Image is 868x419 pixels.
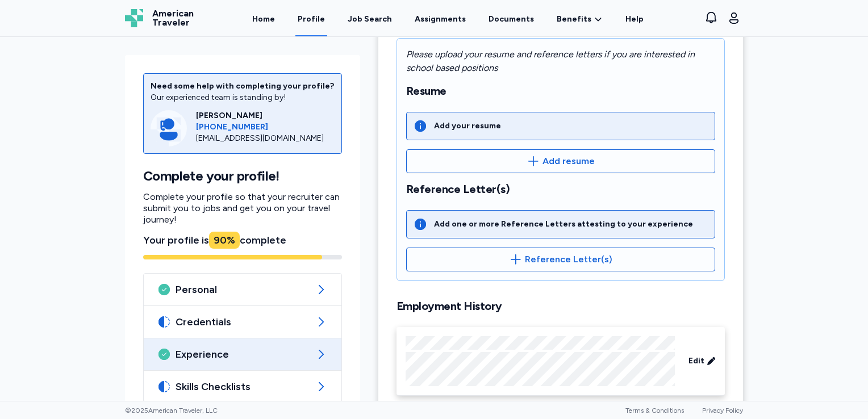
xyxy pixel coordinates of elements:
span: Add resume [542,154,595,168]
button: Add resume [406,149,715,173]
div: Job Search [348,14,392,25]
div: [PERSON_NAME] [196,110,335,121]
span: Experience [176,347,310,361]
img: Logo [125,9,143,27]
a: [PHONE_NUMBER] [196,121,335,133]
div: Please upload your resume and reference letters if you are interested in school based positions [406,48,715,75]
div: Your profile is complete [143,232,342,248]
a: Benefits [557,14,603,25]
div: Our experienced team is standing by! [151,92,335,103]
img: Consultant [151,110,187,146]
h2: Resume [406,84,715,98]
div: Add your resume [434,120,501,132]
h1: Complete your profile! [143,167,342,185]
span: Reference Letter(s) [525,253,612,266]
h2: Reference Letter(s) [406,182,715,196]
span: Personal [176,283,310,296]
span: Benefits [557,14,591,25]
button: Reference Letter(s) [406,248,715,271]
span: American Traveler [152,9,194,27]
p: Complete your profile so that your recruiter can submit you to jobs and get you on your travel jo... [143,191,342,225]
div: 90 % [209,232,240,249]
a: Profile [295,1,327,36]
a: Terms & Conditions [625,407,684,414]
span: Credentials [176,315,310,329]
div: Edit [397,327,725,396]
h2: Employment History [397,299,725,313]
div: [EMAIL_ADDRESS][DOMAIN_NAME] [196,133,335,144]
a: Privacy Policy [702,407,743,414]
span: Skills Checklists [176,380,310,393]
span: © 2025 American Traveler, LLC [125,406,218,415]
span: Edit [688,355,704,367]
div: Add one or more Reference Letters attesting to your experience [434,219,693,230]
div: Need some help with completing your profile? [151,81,335,92]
